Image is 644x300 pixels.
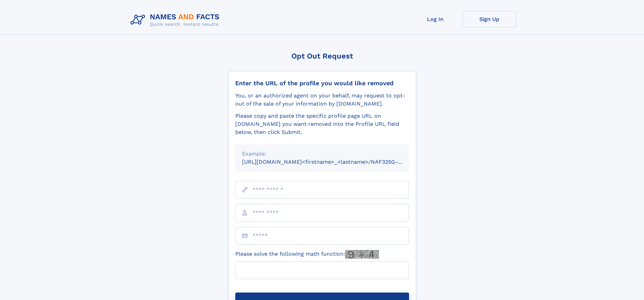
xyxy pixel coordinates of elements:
[462,11,517,27] a: Sign Up
[228,52,416,60] div: Opt Out Request
[235,92,409,108] div: You, or an authorized agent on your behalf, may request to opt-out of the sale of your informatio...
[408,11,462,27] a: Log In
[235,112,409,136] div: Please copy and paste the specific profile page URL on [DOMAIN_NAME] you want removed into the Pr...
[235,250,379,259] label: Please solve the following math function:
[242,159,422,165] small: [URL][DOMAIN_NAME]<firstname>_<lastname>/NAF325G-xxxxxxxx
[128,11,225,29] img: Logo Names and Facts
[242,150,402,158] div: Example:
[235,79,409,87] div: Enter the URL of the profile you would like removed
